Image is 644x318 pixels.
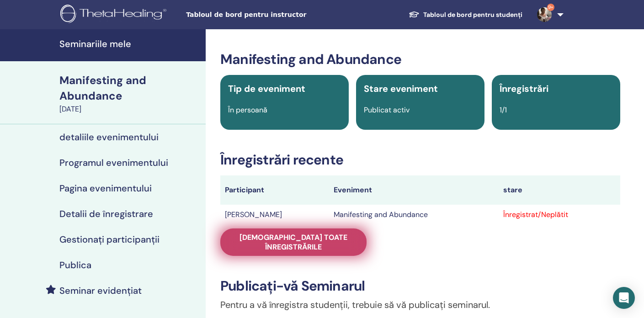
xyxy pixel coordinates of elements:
[59,285,142,296] h4: Seminar evidențiat
[364,83,438,95] span: Stare eveniment
[59,208,153,219] h4: Detalii de înregistrare
[59,38,200,49] h4: Seminariile mele
[503,209,616,220] div: Înregistrat/Neplătit
[499,175,620,205] th: stare
[220,228,367,256] a: [DEMOGRAPHIC_DATA] toate înregistrările
[54,73,206,115] a: Manifesting and Abundance[DATE]
[613,287,635,309] div: Open Intercom Messenger
[228,83,305,95] span: Tip de eveniment
[60,5,170,25] img: logo.png
[409,11,420,18] img: graduation-cap-white.svg
[329,175,499,205] th: Eveniment
[364,105,410,115] span: Publicat activ
[500,83,548,95] span: Înregistrări
[220,51,620,68] h3: Manifesting and Abundance
[547,4,554,11] span: 9+
[59,104,200,115] div: [DATE]
[59,234,160,245] h4: Gestionați participanții
[220,175,329,205] th: Participant
[220,298,620,312] p: Pentru a vă înregistra studenții, trebuie să vă publicați seminarul.
[59,157,168,168] h4: Programul evenimentului
[59,183,152,194] h4: Pagina evenimentului
[232,233,355,252] span: [DEMOGRAPHIC_DATA] toate înregistrările
[59,132,159,143] h4: detaliile evenimentului
[537,7,552,22] img: default.jpg
[220,205,329,225] td: [PERSON_NAME]
[186,10,323,20] span: Tabloul de bord pentru instructor
[329,205,499,225] td: Manifesting and Abundance
[59,73,200,104] div: Manifesting and Abundance
[500,105,507,115] span: 1/1
[59,260,91,270] h4: Publica
[220,152,620,168] h3: Înregistrări recente
[228,105,267,115] span: În persoană
[401,6,530,23] a: Tabloul de bord pentru studenți
[220,278,620,294] h3: Publicați-vă Seminarul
